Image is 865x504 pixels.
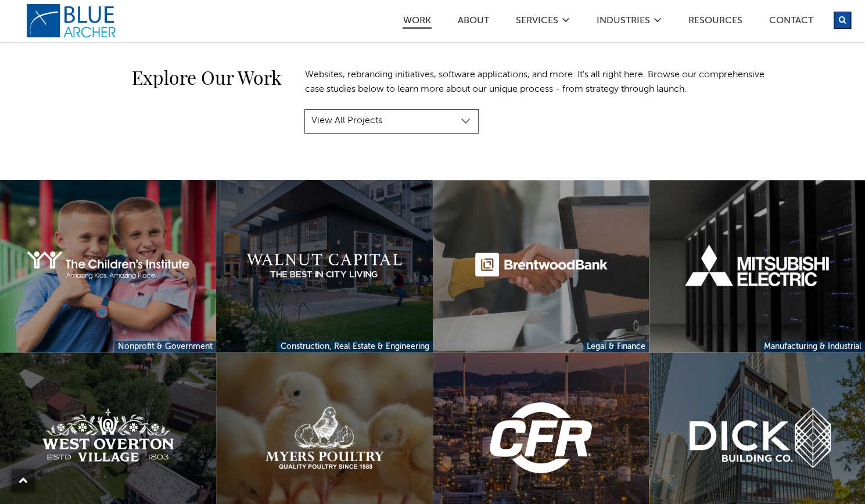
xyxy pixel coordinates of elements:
a: Legal & Finance [583,341,649,353]
a: Manufacturing & Industrial [760,341,865,353]
a: Construction, Real Estate & Engineering [277,341,432,353]
a: ABOUT [457,16,490,28]
a: Nonprofit & Government [114,341,216,353]
a: logo [26,3,119,38]
p: Websites, rebranding initiatives, software applications, and more. It's all right here. Browse ou... [304,68,769,98]
a: Work [403,16,432,29]
a: Contact [769,16,814,28]
a: SERVICES [515,16,559,28]
a: Industries [596,16,651,28]
h2: Explore Our Work [26,68,282,87]
a: Resources [688,16,743,28]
